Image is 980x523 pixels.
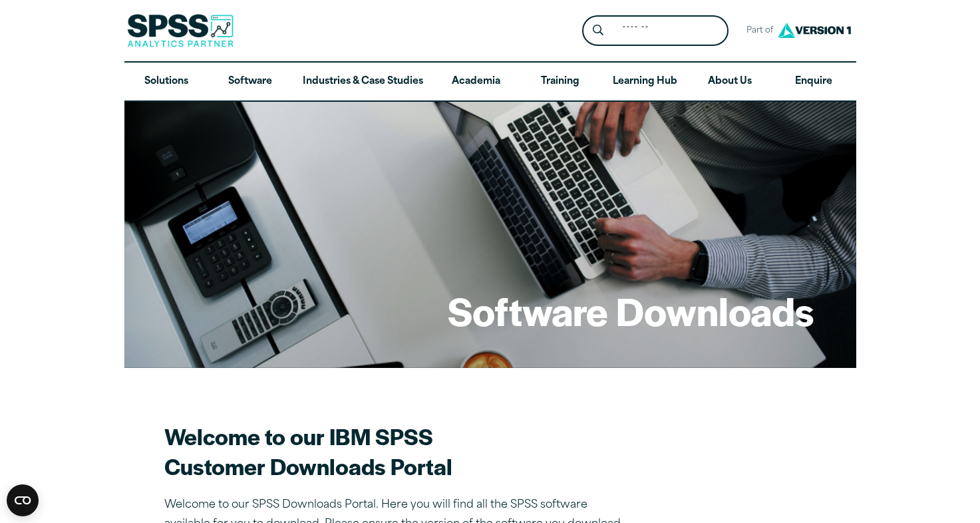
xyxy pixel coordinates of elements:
form: Site Header Search Form [582,15,729,47]
a: Industries & Case Studies [292,63,434,101]
a: Enquire [772,63,856,101]
svg: Search magnifying glass icon [593,25,603,36]
nav: Desktop version of site main menu [124,63,856,101]
a: Learning Hub [602,63,688,101]
img: SPSS Analytics Partner [127,14,234,47]
img: Version1 Logo [774,18,854,43]
a: Academia [434,63,518,101]
button: Open CMP widget [7,484,39,516]
a: Solutions [124,63,208,101]
h1: Software Downloads [448,285,814,337]
a: Software [208,63,292,101]
span: Part of [739,21,774,41]
h2: Welcome to our IBM SPSS Customer Downloads Portal [164,421,630,481]
a: Training [518,63,601,101]
button: Search magnifying glass icon [585,19,610,43]
a: About Us [688,63,772,101]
